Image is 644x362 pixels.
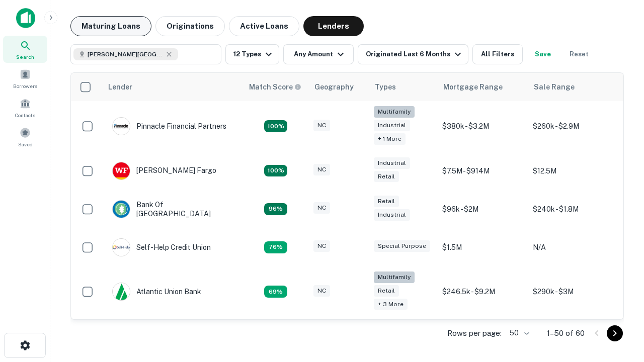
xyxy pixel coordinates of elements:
[374,240,430,252] div: Special Purpose
[443,81,503,93] div: Mortgage Range
[437,101,528,152] td: $380k - $3.2M
[528,152,618,190] td: $12.5M
[264,203,287,215] div: Matching Properties: 14, hasApolloMatch: undefined
[528,190,618,228] td: $240k - $1.8M
[283,44,354,64] button: Any Amount
[113,283,130,300] img: picture
[3,36,47,63] a: Search
[369,73,437,101] th: Types
[506,326,531,340] div: 50
[528,266,618,317] td: $290k - $3M
[113,201,130,218] img: picture
[112,283,201,301] div: Atlantic Union Bank
[13,82,37,90] span: Borrowers
[437,73,528,101] th: Mortgage Range
[113,118,130,135] img: picture
[112,162,216,180] div: [PERSON_NAME] Fargo
[528,73,618,101] th: Sale Range
[374,209,410,221] div: Industrial
[528,101,618,152] td: $260k - $2.9M
[70,16,151,36] button: Maturing Loans
[249,81,301,93] div: Capitalize uses an advanced AI algorithm to match your search with the best lender. The match sco...
[243,73,308,101] th: Capitalize uses an advanced AI algorithm to match your search with the best lender. The match sco...
[313,202,330,214] div: NC
[374,157,410,169] div: Industrial
[374,299,408,310] div: + 3 more
[16,8,35,28] img: capitalize-icon.png
[374,106,415,118] div: Multifamily
[264,241,287,253] div: Matching Properties: 11, hasApolloMatch: undefined
[16,53,34,61] span: Search
[563,44,595,64] button: Reset
[374,171,399,183] div: Retail
[313,285,330,297] div: NC
[437,228,528,266] td: $1.5M
[374,285,399,297] div: Retail
[112,117,226,135] div: Pinnacle Financial Partners
[15,111,35,119] span: Contacts
[225,44,279,64] button: 12 Types
[374,133,406,145] div: + 1 more
[313,164,330,175] div: NC
[528,228,618,266] td: N/A
[374,120,410,131] div: Industrial
[264,165,287,177] div: Matching Properties: 15, hasApolloMatch: undefined
[374,271,415,283] div: Multifamily
[366,48,464,60] div: Originated Last 6 Months
[527,44,559,64] button: Save your search to get updates of matches that match your search criteria.
[313,120,330,131] div: NC
[264,286,287,298] div: Matching Properties: 10, hasApolloMatch: undefined
[112,200,233,218] div: Bank Of [GEOGRAPHIC_DATA]
[314,81,354,93] div: Geography
[358,44,468,64] button: Originated Last 6 Months
[112,238,211,256] div: Self-help Credit Union
[594,282,644,330] iframe: Chat Widget
[437,266,528,317] td: $246.5k - $9.2M
[18,140,33,148] span: Saved
[264,120,287,132] div: Matching Properties: 26, hasApolloMatch: undefined
[308,73,369,101] th: Geography
[303,16,364,36] button: Lenders
[108,81,132,93] div: Lender
[607,325,623,341] button: Go to next page
[249,81,299,93] h6: Match Score
[374,196,399,207] div: Retail
[3,65,47,92] a: Borrowers
[447,327,502,339] p: Rows per page:
[472,44,523,64] button: All Filters
[155,16,225,36] button: Originations
[437,152,528,190] td: $7.5M - $914M
[88,50,163,59] span: [PERSON_NAME][GEOGRAPHIC_DATA], [GEOGRAPHIC_DATA]
[3,123,47,150] a: Saved
[113,162,130,179] img: picture
[437,190,528,228] td: $96k - $2M
[547,327,585,339] p: 1–50 of 60
[534,81,575,93] div: Sale Range
[113,239,130,256] img: picture
[375,81,396,93] div: Types
[229,16,299,36] button: Active Loans
[313,240,330,252] div: NC
[3,94,47,121] a: Contacts
[102,73,243,101] th: Lender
